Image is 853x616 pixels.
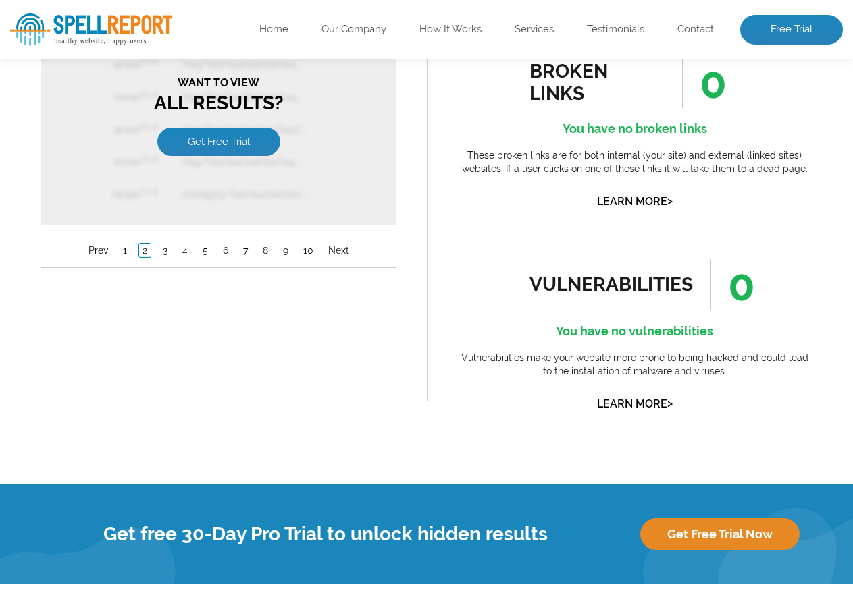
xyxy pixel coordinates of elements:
a: Next [284,390,312,403]
a: 10 [259,390,276,403]
div: broken links [529,60,652,105]
a: Learn More> [597,195,673,208]
th: Website Page [131,1,321,32]
span: 0 [682,57,727,108]
a: 4 [138,390,151,403]
a: 9 [239,390,251,403]
span: > [667,394,673,413]
a: Home [259,23,288,36]
a: Services [515,23,554,36]
a: 3 [119,390,130,403]
p: Vulnerabilities make your website more prone to being hacked and could lead to the installation o... [457,352,813,378]
a: 8 [219,390,231,403]
a: Free Trial [740,15,843,45]
a: Testimonials [587,23,644,36]
h3: All Results? [7,223,349,260]
a: Get Free Trial Now [640,518,800,551]
a: 5 [159,390,171,403]
a: 2 [98,389,111,404]
a: How It Works [419,23,482,36]
a: 7 [199,390,211,403]
a: 6 [179,390,191,403]
a: 1 [79,390,90,403]
img: SpellReport [10,13,172,46]
p: These broken links are for both internal (your site) and external (linked sites) websites. If a u... [457,149,813,175]
h4: You have no broken links [457,118,813,140]
h4: You have no vulnerabilities [457,320,813,342]
h4: Get free 30-Day Pro Trial to unlock hidden results [10,523,640,545]
div: vulnerabilities [529,273,694,296]
a: Learn More> [597,397,673,410]
span: Want to view [7,223,349,235]
span: > [667,192,673,211]
a: Contact [677,23,714,36]
a: Get Free Trial [117,274,240,302]
a: Prev [45,390,71,403]
span: 0 [710,259,755,310]
a: Our Company [321,23,386,36]
th: Error Word [34,1,130,32]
